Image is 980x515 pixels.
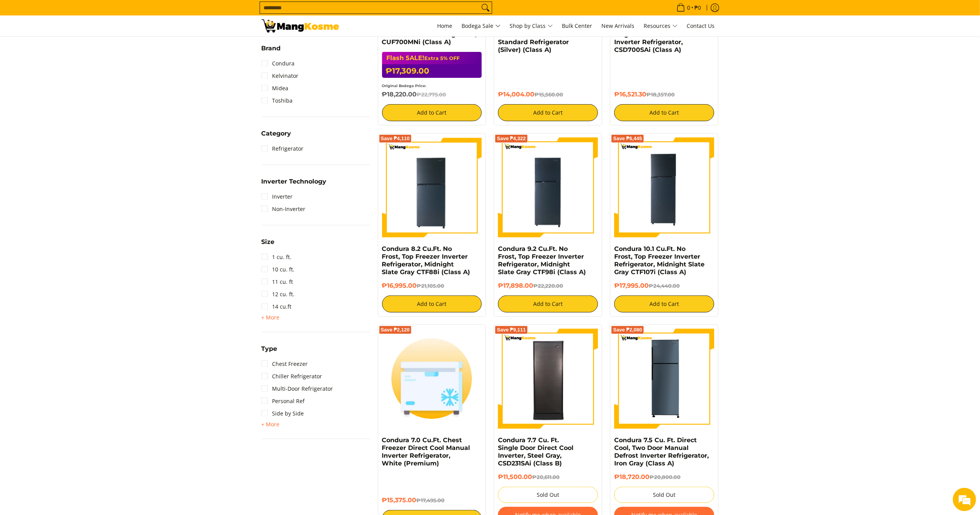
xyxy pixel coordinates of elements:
[649,283,680,289] del: ₱24,440.00
[686,5,692,10] span: 0
[498,473,598,481] h6: ₱11,500.00
[262,239,275,251] summary: Open
[687,22,715,29] span: Contact Us
[498,330,598,427] img: Condura 7.7 Cu. Ft. Single Door Direct Cool Inverter, Steel Gray, CSD231SAi (Class B)
[382,436,470,467] a: Condura 7.0 Cu.Ft. Chest Freezer Direct Cool Manual Inverter Refrigerator, White (Premium)
[558,15,596,36] a: Bulk Center
[262,420,280,429] summary: Open
[262,251,292,263] a: 1 cu. ft.
[417,283,444,289] del: ₱21,105.00
[498,104,598,121] button: Add to Cart
[262,191,293,203] a: Inverter
[614,245,704,276] a: Condura 10.1 Cu.Ft. No Frost, Top Freezer Inverter Refrigerator, Midnight Slate Gray CTF107i (Cla...
[382,245,470,276] a: Condura 8.2 Cu.Ft. No Frost, Top Freezer Inverter Refrigerator, Midnight Slate Gray CTF88i (Class A)
[417,91,446,98] del: ₱22,775.00
[534,91,563,98] del: ₱15,560.00
[462,21,501,31] span: Bodega Sale
[262,94,293,107] a: Toshiba
[598,15,639,36] a: New Arrivals
[644,21,678,31] span: Resources
[262,82,289,94] a: Midea
[382,282,482,290] h6: ₱16,995.00
[262,407,304,420] a: Side by Side
[382,329,482,429] img: chest-freezer-thumbnail-icon-mang-kosme
[694,5,703,10] span: ₱0
[262,239,275,245] span: Size
[381,136,410,141] span: Save ₱4,110
[262,300,292,313] a: 14 cu.ft
[506,15,557,36] a: Shop by Class
[417,497,445,503] del: ₱17,495.00
[262,203,306,215] a: Non-Inverter
[649,474,680,480] del: ₱20,800.00
[262,263,295,276] a: 10 cu. ft.
[613,328,642,332] span: Save ₱2,080
[614,473,714,481] h6: ₱18,720.00
[262,179,327,185] span: Inverter Technology
[262,45,281,57] summary: Open
[382,137,482,237] img: Condura 8.2 Cu.Ft. No Frost, Top Freezer Inverter Refrigerator, Midnight Slate Gray CTF88i (Class A)
[498,295,598,312] button: Add to Cart
[262,130,291,137] span: Category
[614,104,714,121] button: Add to Cart
[602,22,635,29] span: New Arrivals
[262,45,281,51] span: Brand
[382,104,482,121] button: Add to Cart
[262,421,280,427] span: + More
[498,487,598,503] button: Sold Out
[640,15,682,36] a: Resources
[479,2,492,14] button: Search
[646,91,675,98] del: ₱18,357.00
[262,314,280,321] span: + More
[614,23,694,53] a: Condura 7.3 Cu. Ft. Single Door - Direct Cool Inverter Refrigerator, CSD700SAi (Class A)
[614,329,714,429] img: condura-direct-cool-7.5-cubic-feet-2-door-manual-defrost-inverter-ref-iron-gray-full-view-mang-kosme
[498,436,574,467] a: Condura 7.7 Cu. Ft. Single Door Direct Cool Inverter, Steel Gray, CSD231SAi (Class B)
[262,370,322,383] a: Chiller Refrigerator
[262,346,277,352] span: Type
[382,91,482,98] h6: ₱18,220.00
[614,91,714,98] h6: ₱16,521.30
[262,346,277,358] summary: Open
[458,15,505,36] a: Bodega Sale
[382,295,482,312] button: Add to Cart
[262,179,327,191] summary: Open
[262,276,293,288] a: 11 cu. ft
[262,19,339,33] img: Bodega Sale Refrigerator l Mang Kosme: Home Appliances Warehouse Sale
[382,496,482,504] h6: ₱15,375.00
[510,21,553,31] span: Shop by Class
[262,70,299,82] a: Kelvinator
[533,283,563,289] del: ₱22,220.00
[347,15,719,36] nav: Main Menu
[437,22,453,29] span: Home
[262,142,304,155] a: Refrigerator
[262,358,308,370] a: Chest Freezer
[262,395,305,407] a: Personal Ref
[497,328,526,332] span: Save ₱9,111
[262,57,295,70] a: Condura
[382,84,427,88] small: Original Bodega Price:
[614,487,714,503] button: Sold Out
[262,288,295,300] a: 12 cu. ft.
[498,23,584,53] a: Kelvinator 7.3 Cu.Ft. Direct Cool KLC Manual Defrost Standard Refrigerator (Silver) (Class A)
[498,137,598,237] img: Condura 9.2 Cu.Ft. No Frost, Top Freezer Inverter Refrigerator, Midnight Slate Gray CTF98i (Class A)
[434,15,456,36] a: Home
[497,136,526,141] span: Save ₱4,322
[614,137,714,237] img: Condura 10.1 Cu.Ft. No Frost, Top Freezer Inverter Refrigerator, Midnight Slate Gray CTF107i (Cla...
[262,383,333,395] a: Multi-Door Refrigerator
[613,136,642,141] span: Save ₱6,445
[614,295,714,312] button: Add to Cart
[562,22,592,29] span: Bulk Center
[614,282,714,290] h6: ₱17,995.00
[498,91,598,98] h6: ₱14,004.00
[381,328,410,332] span: Save ₱2,120
[614,436,709,467] a: Condura 7.5 Cu. Ft. Direct Cool, Two Door Manual Defrost Inverter Refrigerator, Iron Gray (Class A)
[262,313,280,322] summary: Open
[683,15,719,36] a: Contact Us
[262,130,291,142] summary: Open
[382,64,482,78] h6: ₱17,309.00
[674,3,704,12] span: •
[532,474,560,480] del: ₱20,611.00
[498,245,586,276] a: Condura 9.2 Cu.Ft. No Frost, Top Freezer Inverter Refrigerator, Midnight Slate Gray CTF98i (Class A)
